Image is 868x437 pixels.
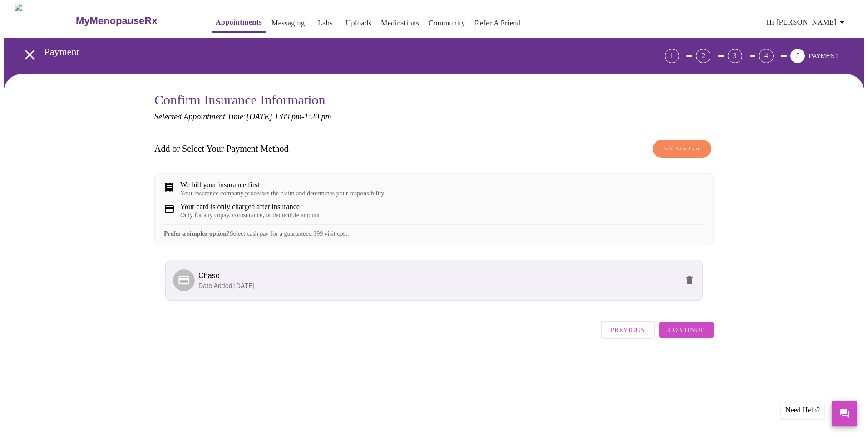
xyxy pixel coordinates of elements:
[659,322,714,338] button: Continue
[696,49,710,63] div: 2
[429,17,465,30] a: Community
[318,17,333,30] a: Labs
[668,324,705,336] span: Continue
[790,49,805,63] div: 5
[198,272,220,279] span: Chase
[781,402,824,419] div: Need Help?
[44,46,614,58] h3: Payment
[198,282,255,289] span: Date Added: [DATE]
[601,321,655,339] button: Previous
[809,52,839,60] span: PAYMENT
[212,13,266,33] button: Appointments
[653,140,711,158] button: Add New Card
[728,49,742,63] div: 3
[164,230,230,237] strong: Prefer a simpler option?
[154,112,331,121] em: Selected Appointment Time: [DATE] 1:00 pm - 1:20 pm
[268,14,308,32] button: Messaging
[180,212,320,219] div: Only for any copay, coinsurance, or deductible amount
[76,15,158,27] h3: MyMenopauseRx
[342,14,375,32] button: Uploads
[471,14,525,32] button: Refer a Friend
[180,181,384,189] div: We bill your insurance first
[15,4,74,38] img: MyMenopauseRx Logo
[180,190,384,197] div: Your insurance company processes the claim and determines your responsibility
[271,17,305,30] a: Messaging
[216,16,262,29] a: Appointments
[611,324,645,336] span: Previous
[377,14,423,32] button: Medications
[665,49,679,63] div: 1
[74,5,193,37] a: MyMenopauseRx
[759,49,774,63] div: 4
[425,14,469,32] button: Community
[180,203,320,211] div: Your card is only charged after insurance
[381,17,419,30] a: Medications
[154,144,289,154] h3: Add or Select Your Payment Method
[346,17,372,30] a: Uploads
[154,92,714,108] h3: Confirm Insurance Information
[16,41,43,68] button: open drawer
[475,17,521,30] a: Refer a Friend
[663,144,701,154] span: Add New Card
[832,401,857,426] button: Messages
[164,224,704,238] div: Select cash pay for a guaranteed $99 visit cost.
[767,16,848,29] span: Hi [PERSON_NAME]
[763,13,851,31] button: Hi [PERSON_NAME]
[311,14,340,32] button: Labs
[679,269,700,291] button: delete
